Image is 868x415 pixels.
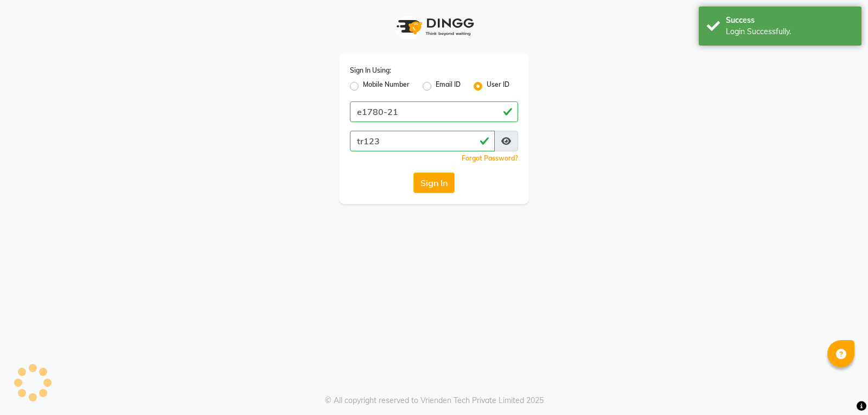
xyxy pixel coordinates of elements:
[487,80,509,93] label: User ID
[726,26,853,37] div: Login Successfully.
[462,154,518,162] a: Forgot Password?
[726,15,853,26] div: Success
[350,66,391,75] label: Sign In Using:
[350,101,518,122] input: Username
[822,372,857,404] iframe: chat widget
[413,173,455,193] button: Sign In
[350,131,495,151] input: Username
[363,80,410,93] label: Mobile Number
[436,80,461,93] label: Email ID
[391,11,477,43] img: logo1.svg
